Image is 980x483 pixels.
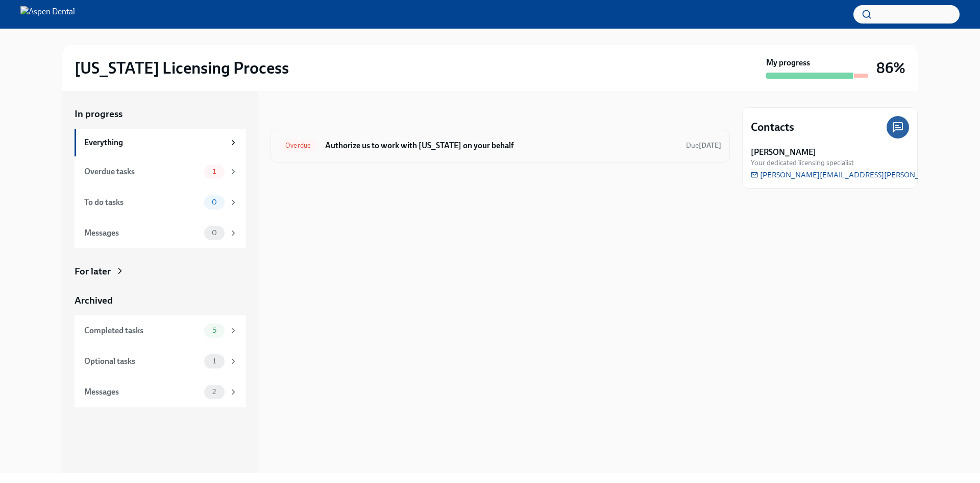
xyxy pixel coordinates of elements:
span: Due [686,141,721,150]
a: Completed tasks5 [75,315,246,346]
h6: Authorize us to work with [US_STATE] on your behalf [325,140,678,151]
div: Everything [84,137,225,148]
img: Aspen Dental [20,6,75,22]
span: July 28th, 2025 09:00 [686,141,721,150]
span: 0 [206,229,223,237]
div: Overdue tasks [84,166,200,177]
h2: [US_STATE] Licensing Process [75,58,289,78]
a: Messages2 [75,377,246,407]
a: For later [75,265,246,278]
div: For later [75,265,111,278]
div: Messages [84,386,200,398]
a: Messages0 [75,218,246,248]
a: Overdue tasks1 [75,156,246,187]
div: To do tasks [84,197,200,208]
span: 1 [207,168,222,175]
a: OverdueAuthorize us to work with [US_STATE] on your behalfDue[DATE] [279,137,721,154]
strong: [PERSON_NAME] [751,147,816,158]
a: Everything [75,129,246,156]
div: Optional tasks [84,356,200,367]
h3: 86% [876,59,905,77]
span: 1 [207,357,222,365]
a: To do tasks0 [75,187,246,218]
div: Messages [84,227,200,239]
h4: Contacts [751,120,794,135]
span: 0 [206,198,223,206]
strong: My progress [766,57,810,68]
a: Optional tasks1 [75,346,246,377]
span: 5 [206,327,223,334]
div: In progress [271,107,318,121]
span: Overdue [279,142,317,149]
div: Completed tasks [84,325,200,336]
strong: [DATE] [699,141,721,150]
a: Archived [75,294,246,307]
span: Your dedicated licensing specialist [751,158,854,168]
span: 2 [206,388,222,396]
a: In progress [75,107,246,121]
